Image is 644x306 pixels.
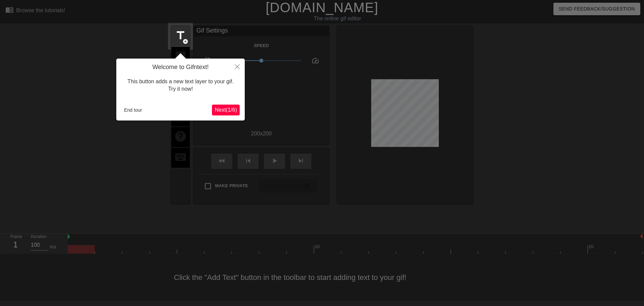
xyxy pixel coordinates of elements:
h4: Welcome to Gifntext! [121,64,240,71]
button: End tour [121,105,145,115]
button: Next [212,105,240,115]
div: This button adds a new text layer to your gif. Try it now! [121,71,240,100]
button: Close [230,59,245,74]
span: Next ( 1 / 6 ) [215,107,237,113]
